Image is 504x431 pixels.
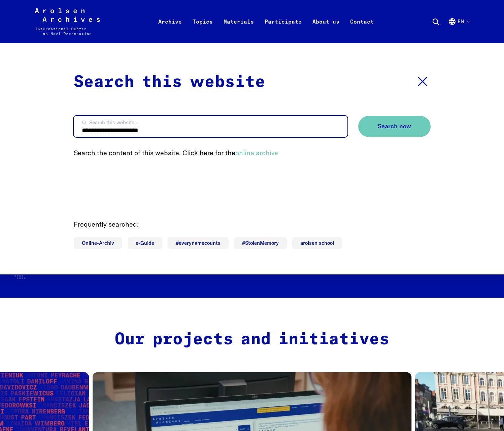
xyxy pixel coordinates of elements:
[74,219,431,229] p: Frequently searched:
[345,16,379,43] a: Contact
[74,237,122,249] a: Online-Archiv
[74,70,265,94] p: Search this website
[74,148,431,158] p: Search the content of this website. Click here for the
[292,237,342,249] a: arolsen school
[307,16,345,43] a: About us
[153,8,379,35] nav: Primary
[168,237,229,249] a: #everynamecounts
[259,16,307,43] a: Participate
[235,148,278,157] a: online archive
[128,237,162,249] a: e-Guide
[358,116,431,137] button: Search now
[218,16,259,43] a: Materials
[153,16,187,43] a: Archive
[234,237,287,249] a: #StolenMemory
[378,123,411,130] span: Search now
[187,16,218,43] a: Topics
[448,18,469,42] button: English, language selection
[110,330,395,350] h2: Our projects and initiatives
